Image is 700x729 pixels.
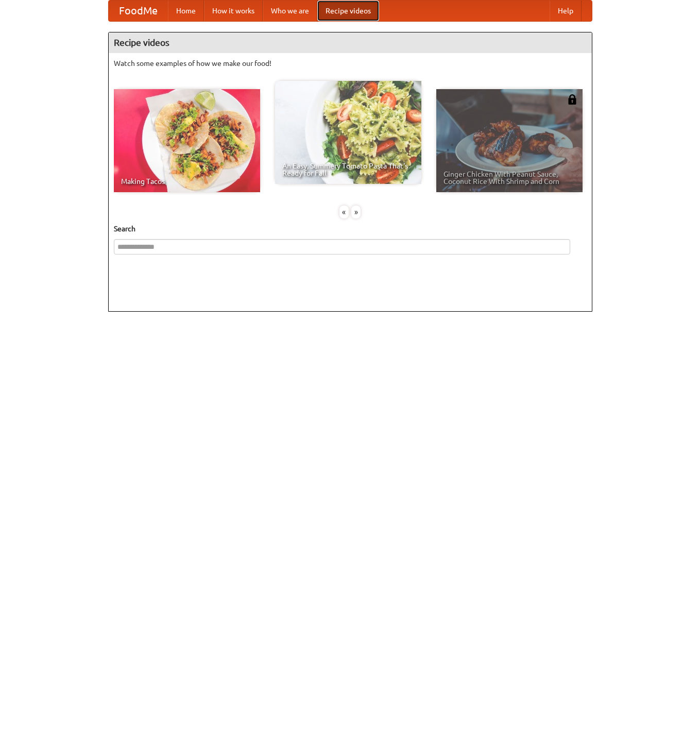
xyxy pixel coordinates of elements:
div: » [351,206,361,218]
h5: Search [114,224,587,234]
h4: Recipe videos [109,32,592,53]
span: Making Tacos [121,178,253,185]
a: Recipe videos [317,1,379,21]
a: Making Tacos [114,89,260,192]
a: An Easy, Summery Tomato Pasta That's Ready for Fall [275,81,421,184]
p: Watch some examples of how we make our food! [114,58,587,69]
a: Home [168,1,204,21]
a: Who we are [263,1,317,21]
a: Help [550,1,582,21]
a: How it works [204,1,263,21]
a: FoodMe [109,1,168,21]
div: « [339,206,349,218]
span: An Easy, Summery Tomato Pasta That's Ready for Fall [282,162,414,177]
img: 483408.png [567,94,577,105]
